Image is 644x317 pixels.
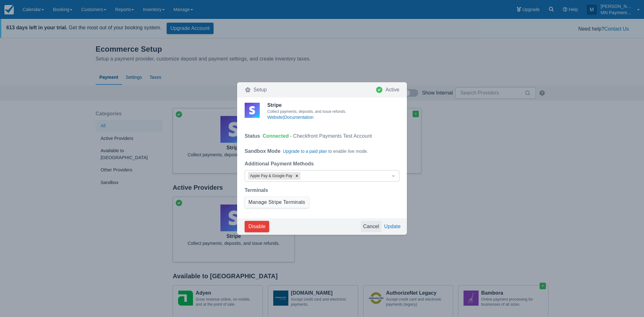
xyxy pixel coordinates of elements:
p: Stripe [267,103,346,108]
div: Collect payments, deposits, and issue refunds. [267,109,346,114]
label: Status [245,132,263,140]
a: Website [267,115,283,120]
a: Upgrade to a paid plan [283,149,327,154]
label: Sandbox Mode [245,147,283,155]
div: Setup [253,86,267,94]
label: Terminals [245,187,270,194]
div: Connected [263,132,289,141]
a: Manage Stripe Terminals [245,197,309,208]
label: Additional Payment Methods [245,160,316,168]
button: Update [381,221,403,232]
a: Documentation [284,115,314,120]
div: Remove Apple Pay & Google Pay [293,172,300,180]
button: Disable [245,221,269,232]
span: Dropdown icon [390,173,397,179]
div: Active [386,86,399,94]
div: - Checkfront Payments Test Account [290,132,372,140]
div: to enable live mode. [283,149,368,154]
button: Cancel [361,221,382,232]
img: Stripe [245,103,260,118]
div: | [267,115,346,119]
span: Active [375,86,383,94]
div: Apple Pay & Google Pay [248,172,293,180]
